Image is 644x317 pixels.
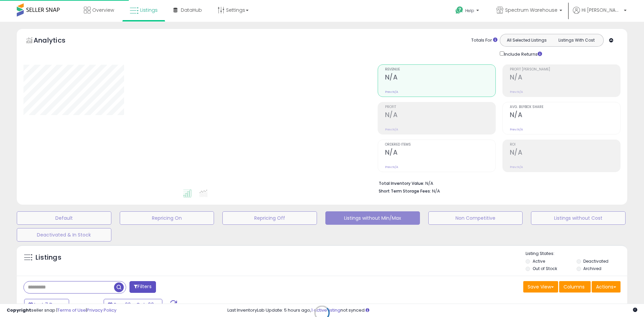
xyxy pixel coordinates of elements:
span: N/A [432,188,440,194]
b: Short Term Storage Fees: [379,188,431,194]
span: ROI [510,143,620,147]
span: Profit [385,105,495,109]
span: Help [465,8,474,13]
span: Hi [PERSON_NAME] [582,7,622,13]
div: Include Returns [495,50,550,58]
a: Hi [PERSON_NAME] [573,7,627,22]
h2: N/A [385,73,495,83]
small: Prev: N/A [510,127,523,131]
button: Deactivated & In Stock [17,228,111,242]
div: seller snap | | [7,307,116,314]
span: Ordered Items [385,143,495,147]
i: Get Help [455,6,464,14]
small: Prev: N/A [510,90,523,94]
div: Totals For [471,37,497,44]
button: Listings without Cost [531,211,626,225]
span: Listings [140,7,158,13]
button: Default [17,211,111,225]
button: Repricing On [120,211,214,225]
span: Avg. Buybox Share [510,105,620,109]
span: Overview [92,7,114,13]
h5: Analytics [34,36,78,47]
button: Listings With Cost [551,36,601,45]
b: Total Inventory Value: [379,180,424,186]
small: Prev: N/A [385,165,398,169]
span: DataHub [181,7,202,13]
span: Spectrum Warehouse [505,7,557,13]
strong: Copyright [7,307,31,313]
h2: N/A [510,73,620,83]
small: Prev: N/A [385,127,398,131]
h2: N/A [385,111,495,120]
button: Listings without Min/Max [325,211,420,225]
span: Profit [PERSON_NAME] [510,68,620,71]
h2: N/A [510,149,620,158]
small: Prev: N/A [385,90,398,94]
a: Help [450,1,486,22]
span: Revenue [385,68,495,71]
h2: N/A [385,149,495,158]
h2: N/A [510,111,620,120]
small: Prev: N/A [510,165,523,169]
button: Repricing Off [222,211,317,225]
button: Non Competitive [428,211,523,225]
li: N/A [379,179,615,187]
button: All Selected Listings [502,36,552,45]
